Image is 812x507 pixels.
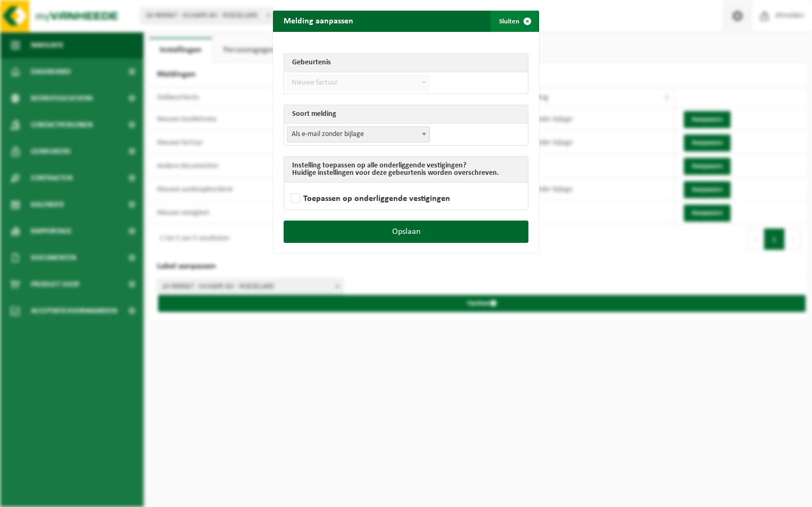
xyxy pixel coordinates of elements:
[273,11,364,31] h2: Melding aanpassen
[287,127,429,142] span: Als e-mail zonder bijlage
[284,105,528,124] th: Soort melding
[287,75,430,91] span: Nieuwe factuur
[284,221,528,243] button: Opslaan
[287,75,429,90] span: Nieuwe factuur
[284,157,528,183] th: Instelling toepassen op alle onderliggende vestigingen? Huidige instellingen voor deze gebeurteni...
[284,54,528,72] th: Gebeurtenis
[287,126,430,142] span: Als e-mail zonder bijlage
[288,191,450,207] label: Toepassen op onderliggende vestigingen
[491,11,538,32] button: Sluiten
